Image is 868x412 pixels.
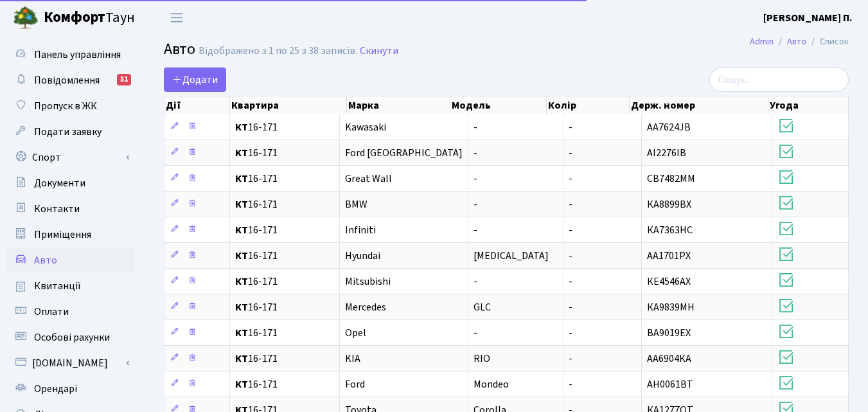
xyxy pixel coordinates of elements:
a: Документи [6,170,135,196]
b: КТ [235,249,248,263]
span: - [569,352,572,366]
a: Спорт [6,145,135,170]
span: АІ2276ІВ [647,146,686,160]
span: 16-171 [235,276,334,287]
nav: breadcrumb [731,28,868,55]
th: Дії [164,96,230,114]
span: - [474,146,477,160]
span: Ford [345,377,365,391]
a: Скинути [360,45,398,57]
a: Авто [787,35,806,48]
span: - [569,300,572,314]
span: Mercedes [345,300,386,314]
span: 16-171 [235,379,334,390]
a: Подати заявку [6,119,135,145]
th: Марка [347,96,450,114]
span: 16-171 [235,174,334,184]
a: Орендарі [6,376,135,402]
th: Угода [768,96,849,114]
a: Пропуск в ЖК [6,93,135,119]
b: КТ [235,120,248,134]
th: Модель [450,96,547,114]
span: - [569,146,572,160]
span: АА1701РХ [647,249,691,263]
th: Колір [547,96,630,114]
span: BMW [345,197,368,211]
span: - [474,120,477,134]
b: КТ [235,300,248,314]
span: 16-171 [235,199,334,210]
a: Приміщення [6,222,135,247]
span: ВА9019ЕХ [647,326,691,340]
b: КТ [235,197,248,211]
li: Список [806,35,849,49]
span: Авто [164,38,195,60]
span: - [569,223,572,237]
span: 16-171 [235,302,334,312]
a: Особові рахунки [6,325,135,350]
span: - [569,249,572,263]
span: GLC [474,300,491,314]
b: КТ [235,377,248,391]
span: Орендарі [34,382,77,396]
span: Mitsubishi [345,274,391,289]
span: КА9839МН [647,300,695,314]
span: 16-171 [235,225,334,235]
span: KIA [345,352,360,366]
span: 16-171 [235,148,334,158]
span: - [474,274,477,289]
span: 16-171 [235,328,334,338]
span: Infiniti [345,223,376,237]
span: Подати заявку [34,125,102,139]
a: Квитанції [6,273,135,299]
span: - [474,197,477,211]
span: КЕ4546АХ [647,274,691,289]
div: 51 [117,74,131,85]
span: Панель управління [34,48,121,62]
span: Mondeo [474,377,509,391]
span: АА6904КА [647,352,691,366]
span: - [474,172,477,186]
b: КТ [235,326,248,340]
a: Повідомлення51 [6,67,135,93]
a: Admin [750,35,774,48]
span: Квитанції [34,279,81,293]
span: Авто [34,253,57,267]
a: [DOMAIN_NAME] [6,350,135,376]
span: 16-171 [235,251,334,261]
span: Особові рахунки [34,330,110,345]
th: Держ. номер [630,96,768,114]
span: Документи [34,176,85,190]
span: Додати [172,73,218,87]
span: RIO [474,352,490,366]
span: Great Wall [345,172,392,186]
b: Комфорт [44,7,105,28]
span: АН0061ВТ [647,377,693,391]
span: Opel [345,326,366,340]
span: СВ7482ММ [647,172,695,186]
a: Авто [6,247,135,273]
span: КА7363НС [647,223,693,237]
span: - [569,120,572,134]
input: Пошук... [709,67,849,92]
span: Ford [GEOGRAPHIC_DATA] [345,146,463,160]
span: Приміщення [34,228,91,242]
span: Контакти [34,202,80,216]
button: Переключити навігацію [161,7,193,28]
b: КТ [235,223,248,237]
span: Оплати [34,305,69,319]
span: - [569,172,572,186]
span: [MEDICAL_DATA] [474,249,549,263]
span: Повідомлення [34,73,100,87]
span: Пропуск в ЖК [34,99,97,113]
span: 16-171 [235,354,334,364]
span: Hyundai [345,249,380,263]
span: - [569,197,572,211]
span: - [569,274,572,289]
span: КА8899ВХ [647,197,691,211]
span: - [474,223,477,237]
a: [PERSON_NAME] П. [763,10,853,26]
span: Kawasaki [345,120,386,134]
span: - [474,326,477,340]
span: Таун [44,7,135,29]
